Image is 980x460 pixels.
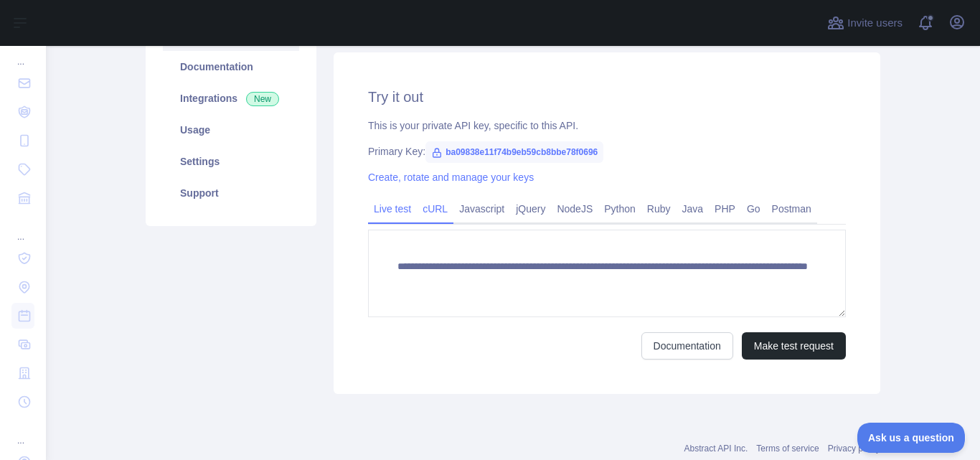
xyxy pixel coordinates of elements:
div: ... [11,418,34,446]
a: Java [677,197,710,220]
span: New [246,92,279,106]
a: Documentation [163,51,299,83]
a: Usage [163,114,299,146]
a: Go [741,197,766,220]
a: Integrations New [163,83,299,114]
iframe: Toggle Customer Support [857,423,966,453]
a: NodeJS [551,197,598,220]
div: ... [11,39,34,67]
a: jQuery [510,197,551,220]
a: Postman [766,197,817,220]
a: Ruby [641,197,677,220]
span: Invite users [847,15,903,32]
div: This is your private API key, specific to this API. [368,118,846,133]
div: ... [11,214,34,243]
button: Make test request [742,332,846,360]
a: Live test [368,197,417,220]
a: Terms of service [756,443,819,454]
a: Documentation [641,332,733,360]
div: Primary Key: [368,144,846,159]
a: Create, rotate and manage your keys [368,172,534,183]
a: PHP [709,197,741,220]
span: ba09838e11f74b9eb59cb8bbe78f0696 [425,141,603,163]
a: cURL [417,197,453,220]
button: Invite users [824,11,905,34]
a: Abstract API Inc. [684,443,748,454]
a: Python [598,197,641,220]
a: Javascript [453,197,510,220]
a: Support [163,177,299,209]
a: Settings [163,146,299,177]
a: Privacy policy [828,443,880,454]
h2: Try it out [368,87,846,107]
